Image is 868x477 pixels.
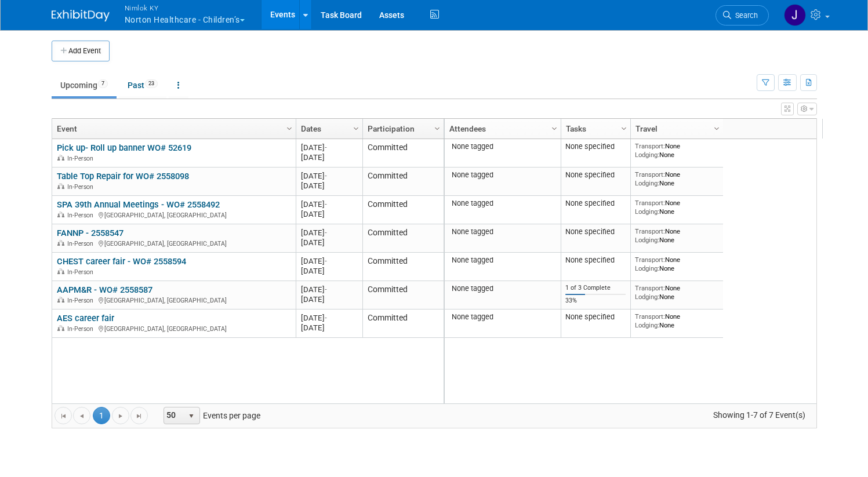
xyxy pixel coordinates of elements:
div: None tagged [449,170,556,180]
td: Committed [362,281,444,309]
span: - [325,143,327,152]
span: Lodging: [635,207,659,216]
div: None tagged [449,199,556,208]
span: 1 [93,407,110,424]
span: - [325,257,327,265]
div: None None [635,284,718,301]
a: Attendees [449,119,553,139]
div: [DATE] [301,171,357,181]
img: In-Person Event [57,240,64,246]
span: In-Person [67,183,97,191]
a: Pick up- Roll up banner WO# 52619 [57,143,191,153]
a: Event [57,119,288,139]
span: Column Settings [285,124,294,133]
div: [DATE] [301,313,357,323]
div: [DATE] [301,323,357,333]
span: Column Settings [550,124,559,133]
td: Committed [362,253,444,281]
a: Upcoming7 [52,74,117,96]
div: None None [635,312,718,329]
div: [DATE] [301,238,357,247]
td: Committed [362,309,444,338]
span: Showing 1-7 of 7 Event(s) [702,407,816,423]
span: Column Settings [712,124,721,133]
div: [DATE] [301,143,357,152]
span: In-Person [67,297,97,304]
img: In-Person Event [57,183,64,189]
div: None tagged [449,256,556,265]
div: None None [635,256,718,272]
img: In-Person Event [57,268,64,274]
span: Go to the previous page [77,412,86,421]
a: Tasks [566,119,623,139]
div: [GEOGRAPHIC_DATA], [GEOGRAPHIC_DATA] [57,210,290,220]
div: None specified [565,170,626,180]
span: - [325,228,327,237]
span: select [187,412,196,421]
span: Transport: [635,256,665,264]
div: None None [635,199,718,216]
a: Participation [368,119,436,139]
img: Jamie Dunn [784,4,806,26]
span: In-Person [67,212,97,219]
img: In-Person Event [57,212,64,217]
td: Committed [362,168,444,196]
div: None specified [565,142,626,151]
a: Column Settings [548,119,561,136]
span: In-Person [67,240,97,247]
a: Past23 [119,74,166,96]
a: Dates [301,119,355,139]
span: Transport: [635,284,665,292]
a: Column Settings [710,119,723,136]
a: AAPM&R - WO# 2558587 [57,285,152,295]
td: Committed [362,224,444,253]
a: SPA 39th Annual Meetings - WO# 2558492 [57,199,220,210]
span: 50 [164,407,184,424]
div: None specified [565,199,626,208]
div: None specified [565,312,626,322]
div: [DATE] [301,256,357,266]
div: None None [635,227,718,244]
span: Go to the first page [59,412,68,421]
span: Transport: [635,199,665,207]
a: Column Settings [431,119,444,136]
span: Lodging: [635,321,659,329]
img: In-Person Event [57,297,64,303]
span: 23 [145,79,158,88]
div: [DATE] [301,152,357,162]
span: Lodging: [635,264,659,272]
span: Lodging: [635,293,659,301]
span: Search [731,11,758,20]
span: - [325,200,327,209]
div: None specified [565,256,626,265]
a: Go to the last page [130,407,148,424]
td: Committed [362,196,444,224]
a: Go to the next page [112,407,129,424]
div: None None [635,170,718,187]
a: Table Top Repair for WO# 2558098 [57,171,189,181]
span: Go to the last page [135,412,144,421]
a: CHEST career fair - WO# 2558594 [57,256,186,267]
div: 33% [565,297,626,305]
span: Lodging: [635,236,659,244]
span: - [325,314,327,322]
div: [DATE] [301,228,357,238]
div: None None [635,142,718,159]
span: - [325,172,327,180]
span: Transport: [635,227,665,235]
span: Column Settings [433,124,442,133]
span: Nimlok KY [125,2,245,14]
a: AES career fair [57,313,114,323]
a: Column Settings [283,119,296,136]
span: In-Person [67,155,97,162]
img: In-Person Event [57,155,64,161]
a: Column Settings [350,119,362,136]
div: None tagged [449,227,556,236]
div: [DATE] [301,209,357,219]
a: Search [716,5,769,26]
span: Lodging: [635,179,659,187]
span: 7 [98,79,108,88]
span: In-Person [67,325,97,333]
a: Travel [635,119,716,139]
div: [DATE] [301,199,357,209]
